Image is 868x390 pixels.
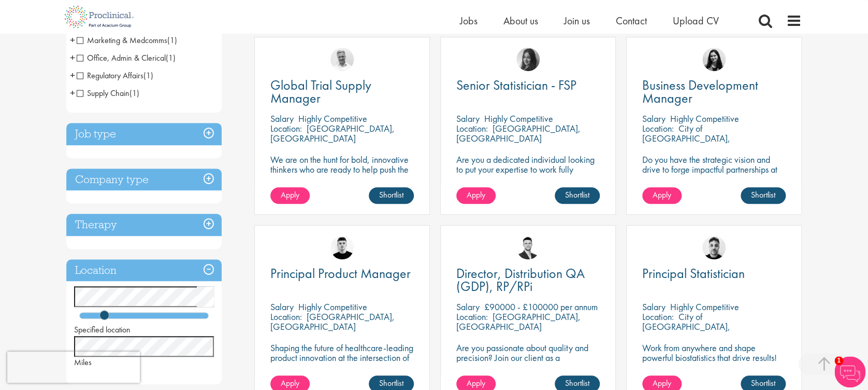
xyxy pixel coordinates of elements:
[555,187,600,204] a: Shortlist
[456,113,480,124] span: Salary
[270,264,411,282] span: Principal Product Manager
[77,35,177,46] span: Marketing & Medcomms
[642,187,682,204] a: Apply
[70,50,75,65] span: +
[702,48,726,71] a: Indre Stankeviciute
[653,378,671,388] span: Apply
[467,378,485,388] span: Apply
[653,189,671,200] span: Apply
[834,356,843,365] span: 1
[270,301,294,313] span: Salary
[456,155,600,184] p: Are you a dedicated individual looking to put your expertise to work fully flexibly in a remote p...
[642,311,674,323] span: Location:
[456,79,600,92] a: Senior Statistician - FSP
[456,311,488,323] span: Location:
[467,189,485,200] span: Apply
[66,214,222,236] h3: Therapy
[298,113,367,124] p: Highly Competitive
[66,123,222,145] h3: Job type
[129,88,139,99] span: (1)
[702,236,726,259] img: Dean Fisher
[516,48,540,71] img: Heidi Hennigan
[270,267,414,280] a: Principal Product Manager
[456,264,585,295] span: Director, Distribution QA (GDP), RP/RPi
[642,155,786,214] p: Do you have the strategic vision and drive to forge impactful partnerships at the forefront of ph...
[456,311,581,332] p: [GEOGRAPHIC_DATA], [GEOGRAPHIC_DATA]
[741,187,786,204] a: Shortlist
[270,122,395,144] p: [GEOGRAPHIC_DATA], [GEOGRAPHIC_DATA]
[270,79,414,105] a: Global Trial Supply Manager
[670,301,739,313] p: Highly Competitive
[642,113,666,124] span: Salary
[642,79,786,105] a: Business Development Manager
[77,70,153,81] span: Regulatory Affairs
[70,85,75,101] span: +
[77,88,129,99] span: Supply Chain
[70,67,75,83] span: +
[642,76,758,107] span: Business Development Manager
[642,122,730,154] p: City of [GEOGRAPHIC_DATA], [GEOGRAPHIC_DATA]
[642,264,745,282] span: Principal Statistician
[330,236,354,259] img: Patrick Melody
[834,356,865,387] img: Chatbot
[456,187,496,204] a: Apply
[281,378,299,388] span: Apply
[270,311,395,332] p: [GEOGRAPHIC_DATA], [GEOGRAPHIC_DATA]
[74,324,131,335] span: Specified location
[143,70,153,81] span: (1)
[616,14,647,27] span: Contact
[77,52,176,63] span: Office, Admin & Clerical
[456,122,581,144] p: [GEOGRAPHIC_DATA], [GEOGRAPHIC_DATA]
[270,122,302,134] span: Location:
[484,301,598,313] p: £90000 - £100000 per annum
[77,70,143,81] span: Regulatory Affairs
[77,35,167,46] span: Marketing & Medcomms
[642,343,786,382] p: Work from anywhere and shape powerful biostatistics that drive results! Enjoy the freedom of remo...
[330,48,354,71] img: Joshua Bye
[564,14,590,27] a: Join us
[66,259,222,282] h3: Location
[456,122,488,134] span: Location:
[673,14,719,27] a: Upload CV
[270,187,310,204] a: Apply
[642,311,730,342] p: City of [GEOGRAPHIC_DATA], [GEOGRAPHIC_DATA]
[642,122,674,134] span: Location:
[642,267,786,280] a: Principal Statistician
[460,14,478,27] a: Jobs
[77,52,166,63] span: Office, Admin & Clerical
[270,155,414,194] p: We are on the hunt for bold, innovative thinkers who are ready to help push the boundaries of sci...
[456,343,600,382] p: Are you passionate about quality and precision? Join our client as a Distribution Director and he...
[66,169,222,191] h3: Company type
[166,52,176,63] span: (1)
[456,76,576,94] span: Senior Statistician - FSP
[281,189,299,200] span: Apply
[270,113,294,124] span: Salary
[670,113,739,124] p: Highly Competitive
[270,76,371,107] span: Global Trial Supply Manager
[167,35,177,46] span: (1)
[7,352,140,383] iframe: reCAPTCHA
[270,311,302,323] span: Location:
[77,88,139,99] span: Supply Chain
[642,301,666,313] span: Salary
[369,187,414,204] a: Shortlist
[516,236,540,259] img: Joshua Godden
[270,343,414,372] p: Shaping the future of healthcare-leading product innovation at the intersection of technology and...
[503,14,538,27] a: About us
[484,113,553,124] p: Highly Competitive
[298,301,367,313] p: Highly Competitive
[456,267,600,293] a: Director, Distribution QA (GDP), RP/RPi
[70,32,75,48] span: +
